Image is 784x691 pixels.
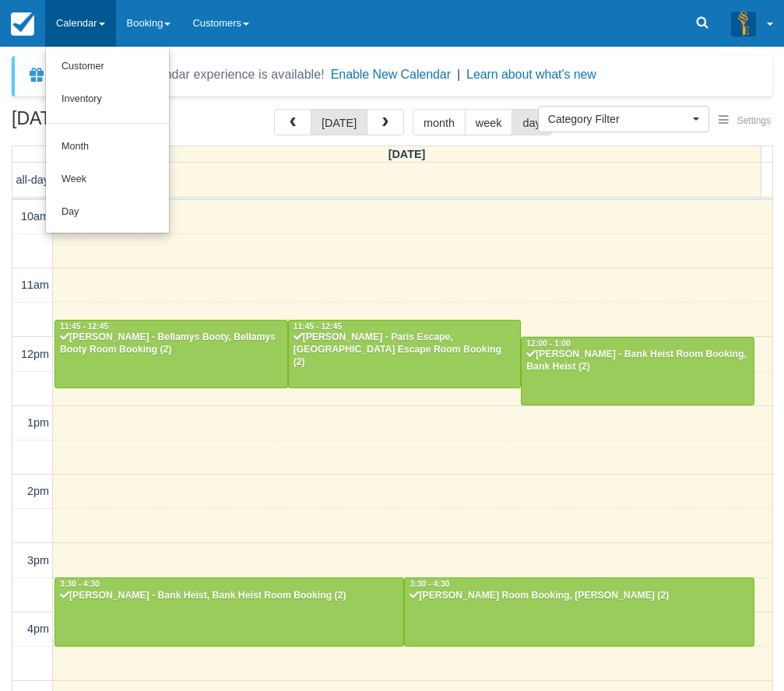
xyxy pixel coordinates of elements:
[293,331,517,369] div: [PERSON_NAME] - Paris Escape, [GEOGRAPHIC_DATA] Escape Room Booking (2)
[27,623,49,635] span: 4pm
[465,109,513,135] button: week
[27,554,49,566] span: 3pm
[60,322,108,331] span: 11:45 - 12:45
[27,416,49,429] span: 1pm
[21,210,49,223] span: 10am
[512,109,551,135] button: day
[526,349,750,374] div: [PERSON_NAME] - Bank Heist Room Booking, Bank Heist (2)
[521,337,754,405] a: 12:00 - 1:00[PERSON_NAME] - Bank Heist Room Booking, Bank Heist (2)
[46,51,169,83] a: Customer
[526,339,571,348] span: 12:00 - 1:00
[410,580,449,588] span: 3:30 - 4:30
[538,106,709,132] button: Category Filter
[27,485,49,497] span: 2pm
[404,577,754,646] a: 3:30 - 4:30[PERSON_NAME] Room Booking, [PERSON_NAME] (2)
[11,12,34,36] img: checkfront-main-nav-mini-logo.png
[59,590,399,602] div: [PERSON_NAME] - Bank Heist, Bank Heist Room Booking (2)
[52,65,325,84] div: A new Booking Calendar experience is available!
[288,320,522,388] a: 11:45 - 12:45[PERSON_NAME] - Paris Escape, [GEOGRAPHIC_DATA] Escape Room Booking (2)
[466,68,596,81] a: Learn about what's new
[21,279,49,291] span: 11am
[737,115,771,126] span: Settings
[46,163,169,196] a: Week
[548,111,689,127] span: Category Filter
[388,148,426,160] span: [DATE]
[413,109,466,135] button: month
[294,322,342,331] span: 11:45 - 12:45
[59,331,283,356] div: [PERSON_NAME] - Bellamys Booty, Bellamys Booty Room Booking (2)
[709,110,780,132] button: Settings
[16,174,49,186] span: all-day
[46,83,169,116] a: Inventory
[21,348,49,360] span: 12pm
[45,47,170,233] ul: Calendar
[409,590,749,602] div: [PERSON_NAME] Room Booking, [PERSON_NAME] (2)
[54,320,288,388] a: 11:45 - 12:45[PERSON_NAME] - Bellamys Booty, Bellamys Booty Room Booking (2)
[60,580,100,588] span: 3:30 - 4:30
[331,67,451,82] button: Enable New Calendar
[311,109,367,135] button: [DATE]
[54,577,404,646] a: 3:30 - 4:30[PERSON_NAME] - Bank Heist, Bank Heist Room Booking (2)
[46,196,169,229] a: Day
[731,11,756,36] img: A3
[457,68,460,81] span: |
[12,109,209,138] h2: [DATE]
[46,131,169,163] a: Month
